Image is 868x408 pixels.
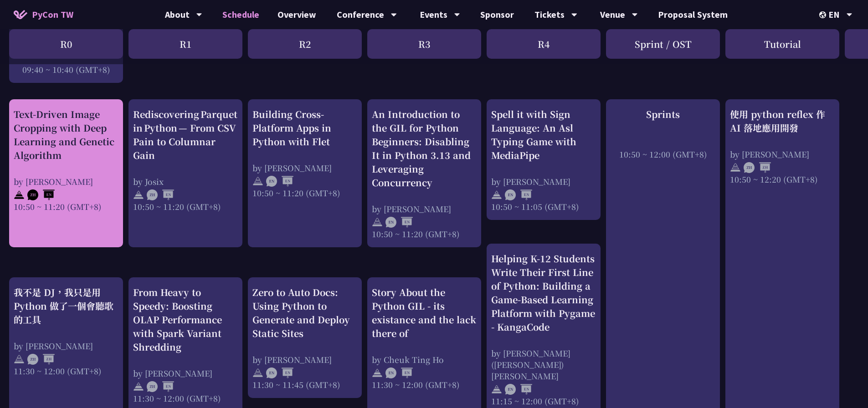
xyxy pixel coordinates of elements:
img: ZHEN.371966e.svg [147,381,174,392]
a: Spell it with Sign Language: An Asl Typing Game with MediaPipe by [PERSON_NAME] 10:50 ~ 11:05 (GM... [491,107,596,212]
a: An Introduction to the GIL for Python Beginners: Disabling It in Python 3.13 and Leveraging Concu... [372,107,477,240]
img: svg+xml;base64,PHN2ZyB4bWxucz0iaHR0cDovL3d3dy53My5vcmcvMjAwMC9zdmciIHdpZHRoPSIyNCIgaGVpZ2h0PSIyNC... [491,384,502,395]
div: Zero to Auto Docs: Using Python to Generate and Deploy Static Sites [252,286,357,340]
img: ZHZH.38617ef.svg [744,162,771,173]
div: 10:50 ~ 12:00 (GMT+8) [611,148,715,160]
div: Story About the Python GIL - its existance and the lack there of [372,286,477,340]
div: by [PERSON_NAME] [252,354,357,365]
div: 10:50 ~ 12:20 (GMT+8) [730,173,835,185]
div: Building Cross-Platform Apps in Python with Flet [252,107,357,148]
div: by [PERSON_NAME] [252,162,357,173]
span: PyCon TW [32,8,73,21]
a: Building Cross-Platform Apps in Python with Flet by [PERSON_NAME] 10:50 ~ 11:20 (GMT+8) [252,107,357,199]
img: svg+xml;base64,PHN2ZyB4bWxucz0iaHR0cDovL3d3dy53My5vcmcvMjAwMC9zdmciIHdpZHRoPSIyNCIgaGVpZ2h0PSIyNC... [133,189,144,200]
div: by Josix [133,176,238,187]
img: svg+xml;base64,PHN2ZyB4bWxucz0iaHR0cDovL3d3dy53My5vcmcvMjAwMC9zdmciIHdpZHRoPSIyNCIgaGVpZ2h0PSIyNC... [252,367,263,378]
div: by [PERSON_NAME] [14,340,118,352]
div: by [PERSON_NAME] [730,148,835,160]
div: Sprint / OST [606,29,720,59]
div: 我不是 DJ，我只是用 Python 做了一個會聽歌的工具 [14,286,118,326]
div: Tutorial [725,29,839,59]
div: From Heavy to Speedy: Boosting OLAP Performance with Spark Variant Shredding [133,286,238,354]
div: Rediscovering Parquet in Python — From CSV Pain to Columnar Gain [133,107,238,162]
img: svg+xml;base64,PHN2ZyB4bWxucz0iaHR0cDovL3d3dy53My5vcmcvMjAwMC9zdmciIHdpZHRoPSIyNCIgaGVpZ2h0PSIyNC... [491,189,502,200]
div: An Introduction to the GIL for Python Beginners: Disabling It in Python 3.13 and Leveraging Concu... [372,107,477,189]
div: R3 [367,29,481,59]
a: PyCon TW [5,3,82,26]
img: svg+xml;base64,PHN2ZyB4bWxucz0iaHR0cDovL3d3dy53My5vcmcvMjAwMC9zdmciIHdpZHRoPSIyNCIgaGVpZ2h0PSIyNC... [372,217,383,228]
div: by [PERSON_NAME] [133,367,238,379]
div: 11:30 ~ 12:00 (GMT+8) [372,379,477,390]
img: ENEN.5a408d1.svg [505,384,532,395]
div: 11:30 ~ 11:45 (GMT+8) [252,379,357,390]
div: R0 [9,29,123,59]
div: 11:30 ~ 12:00 (GMT+8) [133,393,238,404]
div: by [PERSON_NAME] [14,176,118,187]
a: From Heavy to Speedy: Boosting OLAP Performance with Spark Variant Shredding by [PERSON_NAME] 11:... [133,286,238,404]
a: Story About the Python GIL - its existance and the lack there of by Cheuk Ting Ho 11:30 ~ 12:00 (... [372,286,477,390]
img: ENEN.5a408d1.svg [266,367,293,378]
img: svg+xml;base64,PHN2ZyB4bWxucz0iaHR0cDovL3d3dy53My5vcmcvMjAwMC9zdmciIHdpZHRoPSIyNCIgaGVpZ2h0PSIyNC... [372,367,383,378]
div: Helping K-12 Students Write Their First Line of Python: Building a Game-Based Learning Platform w... [491,252,596,334]
img: ZHEN.371966e.svg [27,189,55,200]
a: 使用 python reflex 作 AI 落地應用開發 by [PERSON_NAME] 10:50 ~ 12:20 (GMT+8) [730,107,835,185]
div: 09:40 ~ 10:40 (GMT+8) [14,64,118,75]
img: ENEN.5a408d1.svg [385,217,413,228]
img: ENEN.5a408d1.svg [266,176,293,187]
div: by [PERSON_NAME] [372,203,477,214]
img: ENEN.5a408d1.svg [385,367,413,378]
a: 我不是 DJ，我只是用 Python 做了一個會聽歌的工具 by [PERSON_NAME] 11:30 ~ 12:00 (GMT+8) [14,286,118,377]
img: ZHZH.38617ef.svg [27,354,55,365]
img: svg+xml;base64,PHN2ZyB4bWxucz0iaHR0cDovL3d3dy53My5vcmcvMjAwMC9zdmciIHdpZHRoPSIyNCIgaGVpZ2h0PSIyNC... [252,176,263,187]
div: by [PERSON_NAME] [491,176,596,187]
a: Rediscovering Parquet in Python — From CSV Pain to Columnar Gain by Josix 10:50 ~ 11:20 (GMT+8) [133,107,238,212]
a: Zero to Auto Docs: Using Python to Generate and Deploy Static Sites by [PERSON_NAME] 11:30 ~ 11:4... [252,286,357,390]
div: 11:15 ~ 12:00 (GMT+8) [491,395,596,407]
a: Text-Driven Image Cropping with Deep Learning and Genetic Algorithm by [PERSON_NAME] 10:50 ~ 11:2... [14,107,118,212]
div: Text-Driven Image Cropping with Deep Learning and Genetic Algorithm [14,107,118,162]
div: R1 [128,29,242,59]
img: svg+xml;base64,PHN2ZyB4bWxucz0iaHR0cDovL3d3dy53My5vcmcvMjAwMC9zdmciIHdpZHRoPSIyNCIgaGVpZ2h0PSIyNC... [133,381,144,392]
div: by Cheuk Ting Ho [372,354,477,365]
div: 10:50 ~ 11:20 (GMT+8) [252,187,357,199]
div: R4 [487,29,601,59]
a: Helping K-12 Students Write Their First Line of Python: Building a Game-Based Learning Platform w... [491,252,596,407]
img: ENEN.5a408d1.svg [505,189,532,200]
div: 10:50 ~ 11:20 (GMT+8) [372,228,477,240]
div: 10:50 ~ 11:20 (GMT+8) [133,201,238,212]
div: Sprints [611,107,715,121]
img: Home icon of PyCon TW 2025 [14,10,27,19]
div: 使用 python reflex 作 AI 落地應用開發 [730,107,835,135]
img: ZHEN.371966e.svg [147,189,174,200]
div: 11:30 ~ 12:00 (GMT+8) [14,365,118,377]
div: Spell it with Sign Language: An Asl Typing Game with MediaPipe [491,107,596,162]
img: svg+xml;base64,PHN2ZyB4bWxucz0iaHR0cDovL3d3dy53My5vcmcvMjAwMC9zdmciIHdpZHRoPSIyNCIgaGVpZ2h0PSIyNC... [730,162,741,173]
div: by [PERSON_NAME] ([PERSON_NAME]) [PERSON_NAME] [491,347,596,382]
img: Locale Icon [819,11,828,18]
div: 10:50 ~ 11:05 (GMT+8) [491,201,596,212]
img: svg+xml;base64,PHN2ZyB4bWxucz0iaHR0cDovL3d3dy53My5vcmcvMjAwMC9zdmciIHdpZHRoPSIyNCIgaGVpZ2h0PSIyNC... [14,354,25,365]
div: R2 [248,29,362,59]
div: 10:50 ~ 11:20 (GMT+8) [14,201,118,212]
img: svg+xml;base64,PHN2ZyB4bWxucz0iaHR0cDovL3d3dy53My5vcmcvMjAwMC9zdmciIHdpZHRoPSIyNCIgaGVpZ2h0PSIyNC... [14,189,25,200]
